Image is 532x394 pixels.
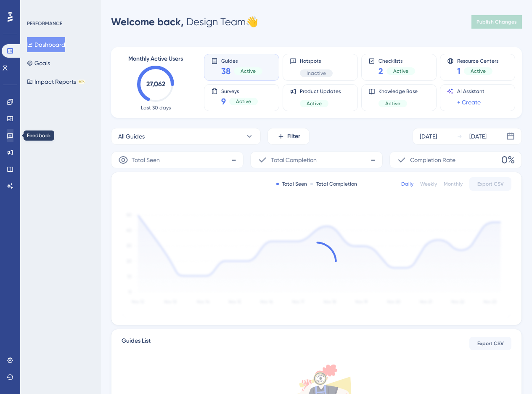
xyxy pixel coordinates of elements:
div: Design Team 👋 [111,15,258,29]
span: Product Updates [300,88,341,95]
span: Active [393,68,408,75]
div: Total Completion [310,181,357,187]
div: BETA [78,80,85,84]
div: Weekly [420,181,437,187]
span: Checklists [378,58,415,64]
button: Impact ReportsBETA [27,74,85,89]
span: All Guides [118,131,145,141]
button: Publish Changes [471,15,522,29]
span: Guides [221,58,262,64]
span: Hotspots [300,58,333,64]
button: Export CSV [469,337,511,350]
span: Surveys [221,88,258,94]
span: 1 [457,65,461,77]
div: [DATE] [469,131,487,141]
span: Last 30 days [141,104,171,111]
span: Active [236,98,251,105]
div: PERFORMANCE [27,20,62,27]
span: Export CSV [477,340,504,347]
span: Active [385,100,400,107]
span: Inactive [307,70,326,77]
span: Knowledge Base [378,88,418,95]
span: Active [471,68,486,75]
span: Total Completion [271,155,317,165]
span: 2 [378,65,383,77]
button: Goals [27,56,50,71]
span: Publish Changes [476,19,517,25]
span: Resource Centers [457,58,498,64]
div: [DATE] [420,131,437,141]
span: Completion Rate [410,155,455,165]
button: Export CSV [469,177,511,191]
span: Export CSV [477,181,504,187]
span: Active [307,100,322,107]
span: Monthly Active Users [128,54,183,64]
span: Filter [287,131,300,141]
span: Welcome back, [111,16,184,28]
button: Dashboard [27,37,65,52]
button: Filter [267,128,310,145]
span: Guides List [122,336,151,351]
div: Daily [401,181,413,187]
div: Monthly [444,181,463,187]
span: 9 [221,96,226,107]
a: + Create [457,97,481,107]
div: Total Seen [276,181,307,187]
span: Active [241,68,256,75]
span: - [371,153,376,167]
span: Total Seen [132,155,160,165]
text: 27,062 [146,80,165,88]
button: All Guides [111,128,261,145]
span: 38 [221,65,230,77]
span: - [231,153,236,167]
span: 0% [501,153,515,167]
span: AI Assistant [457,88,484,95]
